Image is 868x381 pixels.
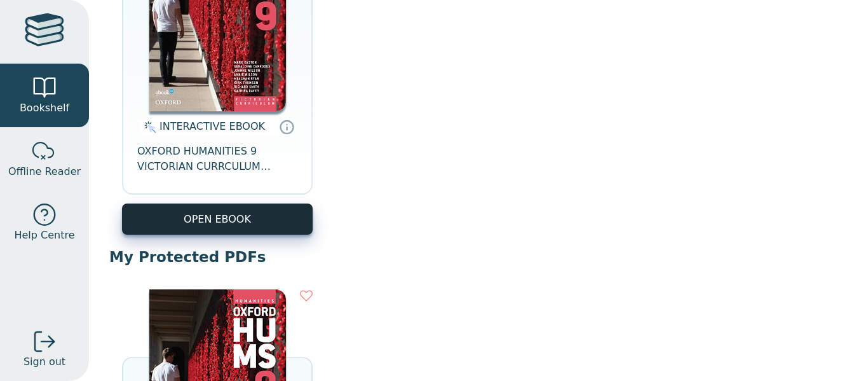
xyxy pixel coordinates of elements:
[159,120,265,132] span: INTERACTIVE EBOOK
[122,204,313,235] button: OPEN EBOOK
[137,144,297,174] span: OXFORD HUMANITIES 9 VICTORIAN CURRCULUM OBOOK ASSESS 2E
[20,100,69,116] span: Bookshelf
[140,120,156,135] img: interactive.svg
[24,354,65,370] span: Sign out
[279,119,294,134] a: Interactive eBooks are accessed online via the publisher’s portal. They contain interactive resou...
[14,228,74,243] span: Help Centre
[8,164,81,179] span: Offline Reader
[109,247,848,267] p: My Protected PDFs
